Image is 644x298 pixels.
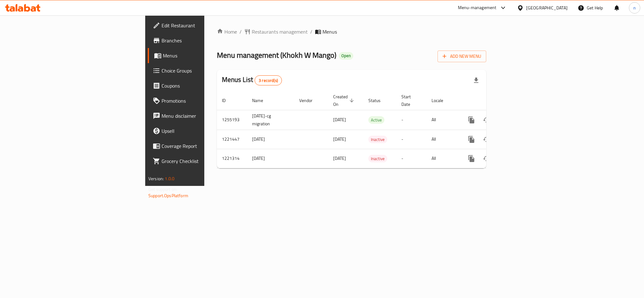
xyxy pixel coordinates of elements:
[162,97,248,105] span: Promotions
[479,132,494,147] button: Change Status
[217,91,529,168] table: enhanced table
[368,155,387,162] span: Inactive
[396,110,427,130] td: -
[148,123,253,138] a: Upsell
[333,93,356,108] span: Created On
[148,63,253,78] a: Choice Groups
[443,52,481,60] span: Add New Menu
[244,28,308,35] a: Restaurants management
[252,97,271,104] span: Name
[252,28,308,35] span: Restaurants management
[247,130,294,149] td: [DATE]
[368,136,387,143] span: Inactive
[438,51,486,62] button: Add New Menu
[255,78,282,84] span: 3 record(s)
[368,97,389,104] span: Status
[322,28,337,35] span: Menus
[148,108,253,123] a: Menu disclaimer
[217,28,486,35] nav: breadcrumb
[432,97,451,104] span: Locale
[255,75,282,85] div: Total records count
[217,48,336,62] span: Menu management ( Khokh W Mango )
[633,4,636,11] span: n
[162,37,248,44] span: Branches
[148,78,253,93] a: Coupons
[368,116,384,124] span: Active
[148,185,177,193] span: Get support on:
[333,154,346,162] span: [DATE]
[148,93,253,108] a: Promotions
[162,22,248,29] span: Edit Restaurant
[458,4,497,12] div: Menu-management
[247,149,294,168] td: [DATE]
[464,151,479,166] button: more
[222,75,282,85] h2: Menus List
[148,192,188,200] a: Support.OpsPlatform
[310,28,312,35] li: /
[299,97,321,104] span: Vendor
[526,4,568,11] div: [GEOGRAPHIC_DATA]
[163,52,248,59] span: Menus
[427,149,459,168] td: All
[148,138,253,154] a: Coverage Report
[165,175,174,183] span: 1.0.0
[162,157,248,165] span: Grocery Checklist
[162,142,248,150] span: Coverage Report
[427,130,459,149] td: All
[469,73,484,88] div: Export file
[479,112,494,127] button: Change Status
[148,175,164,183] span: Version:
[222,97,234,104] span: ID
[162,127,248,135] span: Upsell
[464,132,479,147] button: more
[162,82,248,89] span: Coupons
[464,112,479,127] button: more
[401,93,419,108] span: Start Date
[333,135,346,143] span: [DATE]
[396,149,427,168] td: -
[339,52,353,60] div: Open
[148,154,253,169] a: Grocery Checklist
[479,151,494,166] button: Change Status
[148,48,253,63] a: Menus
[162,112,248,120] span: Menu disclaimer
[148,33,253,48] a: Branches
[396,130,427,149] td: -
[368,136,387,143] div: Inactive
[459,91,529,110] th: Actions
[333,116,346,124] span: [DATE]
[427,110,459,130] td: All
[162,67,248,74] span: Choice Groups
[247,110,294,130] td: [DATE]-cg migration
[148,18,253,33] a: Edit Restaurant
[339,53,353,58] span: Open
